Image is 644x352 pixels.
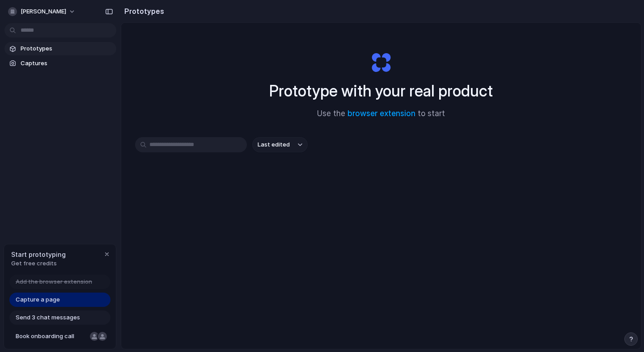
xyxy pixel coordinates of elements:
span: Start prototyping [11,250,66,259]
span: Get free credits [11,259,66,268]
span: [PERSON_NAME] [21,7,66,16]
span: Book onboarding call [16,332,86,341]
button: Last edited [252,137,308,152]
div: Christian Iacullo [97,331,108,342]
div: Nicole Kubica [89,331,100,342]
a: Prototypes [4,42,116,55]
span: Prototypes [21,44,113,53]
span: Add the browser extension [16,277,92,286]
a: browser extension [347,109,415,118]
a: Book onboarding call [9,329,110,344]
span: Captures [21,59,113,68]
h2: Prototypes [121,6,164,17]
span: Use the to start [317,108,445,120]
a: Captures [4,57,116,70]
span: Last edited [258,140,290,149]
span: Send 3 chat messages [16,313,80,322]
button: [PERSON_NAME] [4,4,80,19]
h1: Prototype with your real product [269,79,493,103]
span: Capture a page [16,295,60,304]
